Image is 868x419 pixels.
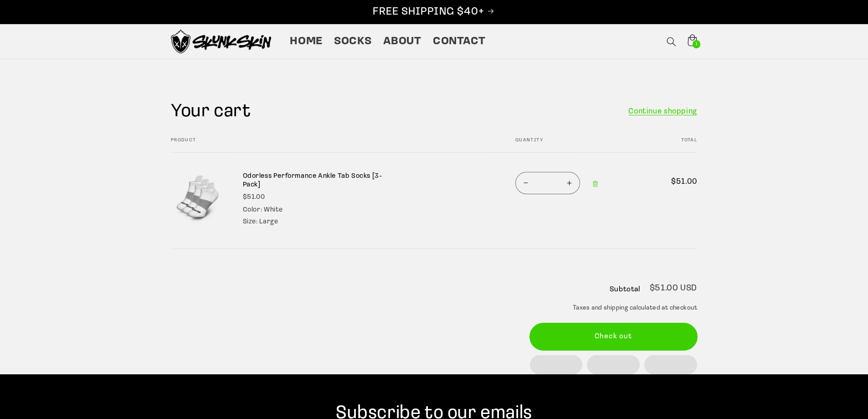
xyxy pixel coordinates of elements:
[243,172,386,190] a: Odorless Performance Ankle Tab Socks [3-Pack]
[10,5,858,19] p: FREE SHIPPING $40+
[487,138,639,152] th: Quantity
[536,172,559,194] input: Quantity for Odorless Performance Ankle Tab Socks [3-Pack]
[243,218,258,225] dt: Size:
[334,35,371,49] span: Socks
[171,30,271,53] img: Skunk Skin Anti-Odor Socks.
[658,176,697,188] span: $51.00
[383,35,421,49] span: About
[639,138,697,152] th: Total
[587,174,604,194] a: Remove Odorless Performance Ankle Tab Socks [3-Pack] - White / Large
[433,35,485,49] span: Contact
[650,285,697,293] p: $51.00 USD
[530,304,698,313] small: Taxes and shipping calculated at checkout
[171,172,224,225] img: Odorless Performance Ankle Tab Socks [3-Pack]
[695,40,698,48] span: 1
[610,286,640,293] h2: Subtotal
[243,192,386,202] div: $51.00
[171,138,487,152] th: Product
[530,323,698,350] button: Check out
[427,29,491,54] a: Contact
[284,29,329,54] a: Home
[171,100,251,124] h1: Your cart
[661,31,682,52] summary: Search
[243,207,262,213] dt: Color:
[628,105,697,119] a: Continue shopping
[259,218,278,225] dd: Large
[377,29,427,54] a: About
[329,29,377,54] a: Socks
[290,35,323,49] span: Home
[264,207,283,213] dd: White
